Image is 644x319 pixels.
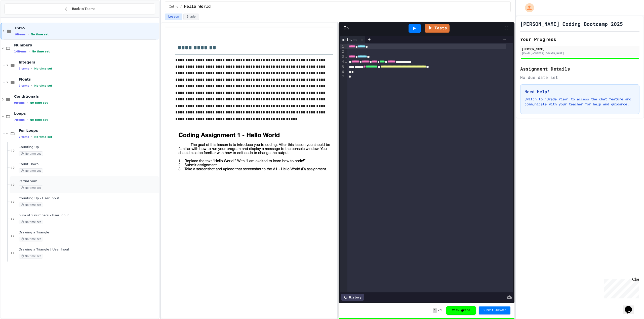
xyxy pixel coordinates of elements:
span: Intro [169,5,178,9]
span: 1 [440,308,442,312]
h1: [PERSON_NAME] Coding Bootcamp 2025 [520,20,623,27]
span: Count Down [19,162,158,166]
span: Conditionals [14,94,158,99]
span: No time set [31,33,49,36]
span: 9 items [14,101,25,104]
span: • [31,135,32,139]
h3: Need Help? [525,89,635,95]
div: Chat with us now!Close [2,2,35,32]
span: No time set [32,50,50,53]
span: For Loops [19,128,158,133]
span: • [31,67,32,71]
div: No due date set [520,74,639,80]
span: 7 items [19,135,29,139]
span: / [180,5,182,9]
a: Tests [425,24,450,33]
span: No time set [34,84,52,87]
h2: Assignment Details [520,65,639,72]
span: • [31,84,32,88]
button: View grade [446,306,476,315]
button: Back to Teams [5,4,155,14]
span: • [27,101,28,105]
iframe: chat widget [623,299,639,314]
span: Numbers [14,43,158,47]
span: Partial Sum [19,179,158,183]
span: Intro [15,26,158,30]
span: Submit Answer [483,308,506,312]
span: Drawing a Triangle | User Input [19,247,158,252]
span: 14 items [14,50,27,53]
span: Floats [19,77,158,82]
div: 4 [340,59,345,64]
span: • [29,49,30,53]
span: Sum of x numbers - User Input [19,213,158,218]
iframe: chat widget [602,277,639,298]
div: 6 [340,70,345,75]
span: No time set [34,135,52,139]
div: 5 [340,65,345,70]
span: 7 items [19,67,29,70]
div: [EMAIL_ADDRESS][DOMAIN_NAME] [522,51,638,55]
span: • [27,118,28,122]
span: No time set [19,254,43,259]
span: No time set [30,118,48,121]
span: Integers [19,60,158,65]
button: Submit Answer [479,306,510,314]
div: 7 [340,75,345,80]
button: Lesson [165,14,182,20]
div: [PERSON_NAME] [522,47,638,51]
span: Loops [14,111,158,116]
span: No time set [19,151,43,156]
div: History [341,294,364,301]
span: Fold line [345,54,347,58]
span: Counting Up - User Input [19,196,158,201]
span: • [28,32,29,36]
span: No time set [19,168,43,173]
h2: Your Progress [520,36,639,43]
div: 1 [340,44,345,49]
span: Counting Up [19,145,158,149]
span: No time set [19,220,43,224]
span: 7 items [19,84,29,87]
span: No time set [19,203,43,207]
p: Switch to "Grade View" to access the chat feature and communicate with your teacher for help and ... [525,97,635,107]
button: Grade [183,14,199,20]
span: No time set [30,101,48,104]
span: 7 items [14,118,25,121]
span: 1 [433,308,437,313]
span: No time set [19,237,43,241]
span: Fold line [345,60,347,64]
span: No time set [34,67,52,70]
span: Drawing a Triangle [19,230,158,235]
span: Hello World [184,4,211,10]
span: No time set [19,185,43,190]
div: 3 [340,54,345,59]
span: 9 items [15,33,26,36]
div: main.cs [340,37,359,42]
div: main.cs [340,36,365,43]
div: My Account [520,2,535,14]
span: Back to Teams [72,6,95,12]
span: / [438,308,440,312]
div: 2 [340,49,345,54]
